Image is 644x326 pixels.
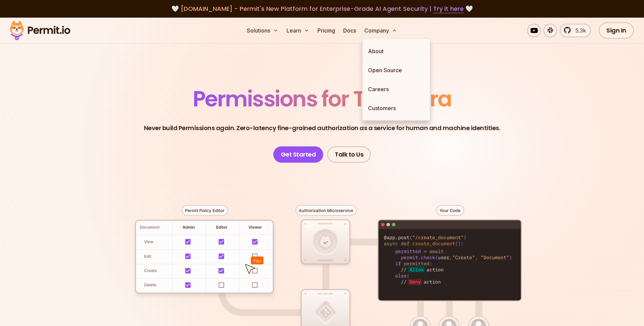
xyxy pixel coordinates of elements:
[560,24,591,37] a: 5.3k
[244,24,281,37] button: Solutions
[571,26,586,35] span: 5.3k
[144,123,500,133] p: Never build Permissions again. Zero-latency fine-grained authorization as a service for human and...
[341,24,359,37] a: Docs
[315,24,338,37] a: Pricing
[433,4,464,13] a: Try it here
[363,80,430,99] a: Careers
[273,146,324,163] a: Get Started
[363,42,430,61] a: About
[7,19,73,42] img: Permit logo
[327,146,371,163] a: Talk to Us
[16,4,628,14] div: 🤍 🤍
[284,24,312,37] button: Learn
[181,4,464,13] span: [DOMAIN_NAME] - Permit's New Platform for Enterprise-Grade AI Agent Security |
[362,24,400,37] button: Company
[193,84,452,114] span: Permissions for The AI Era
[363,61,430,80] a: Open Source
[599,22,634,39] a: Sign In
[363,99,430,118] a: Customers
